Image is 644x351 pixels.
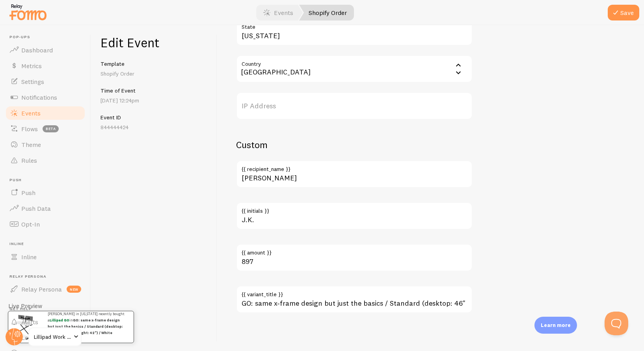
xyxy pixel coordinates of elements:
[101,70,207,78] p: Shopify Order
[21,109,41,117] span: Events
[5,249,86,265] a: Inline
[236,244,473,257] label: {{ amount }}
[21,285,62,293] span: Relay Persona
[67,286,81,293] span: new
[21,62,42,70] span: Metrics
[5,216,86,232] a: Opt-In
[21,204,51,212] span: Push Data
[21,141,41,149] span: Theme
[5,281,86,297] a: Relay Persona new
[9,274,86,279] span: Relay Persona
[21,156,37,164] span: Rules
[5,201,86,216] a: Push Data
[5,314,86,330] a: Alerts
[5,74,86,89] a: Settings
[5,42,86,58] a: Dashboard
[21,220,40,228] span: Opt-In
[8,2,48,22] img: fomo-relay-logo-orange.svg
[43,125,59,132] span: beta
[5,105,86,121] a: Events
[5,185,86,201] a: Push
[21,93,57,101] span: Notifications
[541,321,571,329] p: Learn more
[101,35,207,51] h1: Edit Event
[5,58,86,74] a: Metrics
[9,306,86,312] span: Get Help
[5,89,86,105] a: Notifications
[9,35,86,40] span: Pop-ups
[21,46,53,54] span: Dashboard
[21,125,38,133] span: Flows
[236,202,473,215] label: {{ initials }}
[236,55,315,83] div: [GEOGRAPHIC_DATA]
[5,121,86,137] a: Flows beta
[101,87,207,94] h5: Time of Event
[236,160,473,174] label: {{ recipient_name }}
[605,312,628,335] iframe: Help Scout Beacon - Open
[101,60,207,67] h5: Template
[9,178,86,183] span: Push
[34,332,71,342] span: Lillipad Work Solutions
[236,92,473,120] label: IP Address
[21,189,35,197] span: Push
[21,318,38,326] span: Alerts
[236,286,473,299] label: {{ variant_title }}
[101,114,207,121] h5: Event ID
[534,317,577,334] div: Learn more
[101,123,207,131] p: 844444424
[9,241,86,247] span: Inline
[101,97,207,104] p: [DATE] 12:24pm
[28,327,82,346] a: Lillipad Work Solutions
[5,152,86,168] a: Rules
[21,253,37,261] span: Inline
[236,139,473,151] h2: Custom
[5,137,86,152] a: Theme
[21,78,44,85] span: Settings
